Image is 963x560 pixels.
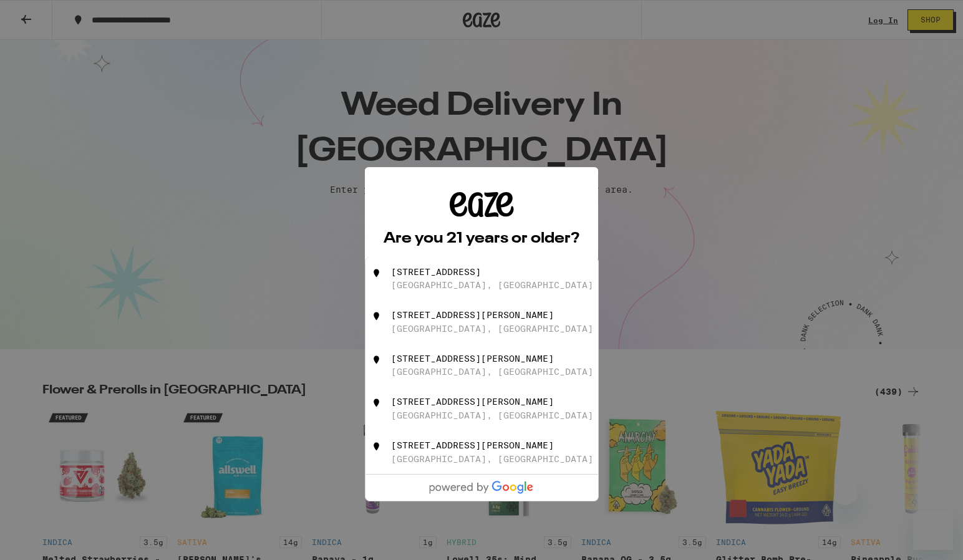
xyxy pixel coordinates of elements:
[391,267,481,277] div: [STREET_ADDRESS]
[391,397,554,407] div: [STREET_ADDRESS][PERSON_NAME]
[370,267,383,279] img: 845 Market Street
[391,440,554,450] div: [STREET_ADDRESS][PERSON_NAME]
[370,440,383,453] img: 840 Van Ness Avenue
[391,454,593,464] div: [GEOGRAPHIC_DATA], [GEOGRAPHIC_DATA]
[391,324,593,334] div: [GEOGRAPHIC_DATA], [GEOGRAPHIC_DATA]
[913,510,953,550] iframe: Button to launch messaging window
[384,231,579,246] h2: Are you 21 years or older?
[391,367,593,377] div: [GEOGRAPHIC_DATA], [GEOGRAPHIC_DATA]
[370,397,383,409] img: 845 Jackson Street
[391,310,554,320] div: [STREET_ADDRESS][PERSON_NAME]
[370,310,383,322] img: 840 Brannan Street
[370,354,383,366] img: 840 Ellis Street
[391,410,593,420] div: [GEOGRAPHIC_DATA], [GEOGRAPHIC_DATA]
[391,280,593,290] div: [GEOGRAPHIC_DATA], [GEOGRAPHIC_DATA]
[391,354,554,364] div: [STREET_ADDRESS][PERSON_NAME]
[833,480,858,505] iframe: Close message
